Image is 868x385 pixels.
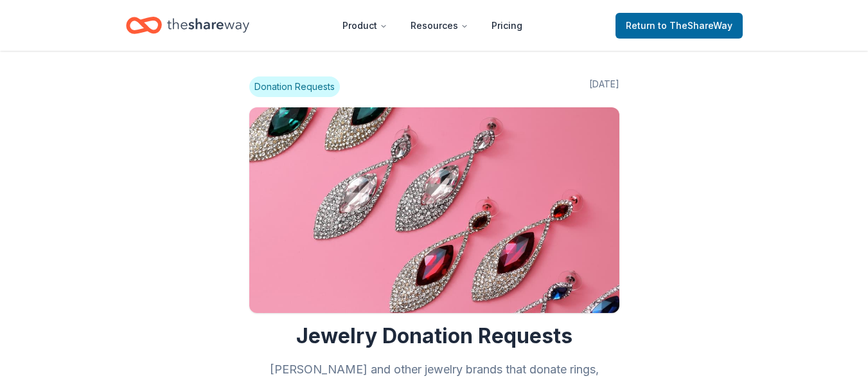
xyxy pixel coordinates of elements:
button: Product [332,13,398,39]
a: Returnto TheShareWay [616,13,743,39]
a: Home [126,10,249,40]
span: to TheShareWay [658,20,732,31]
span: Return [626,18,732,33]
a: Pricing [481,13,533,39]
span: Donation Requests [249,76,340,97]
span: [DATE] [589,76,619,97]
button: Resources [400,13,479,39]
img: Image for Jewelry Donation Requests [249,107,619,313]
h1: Jewelry Donation Requests [249,323,619,349]
nav: Main [332,10,533,40]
